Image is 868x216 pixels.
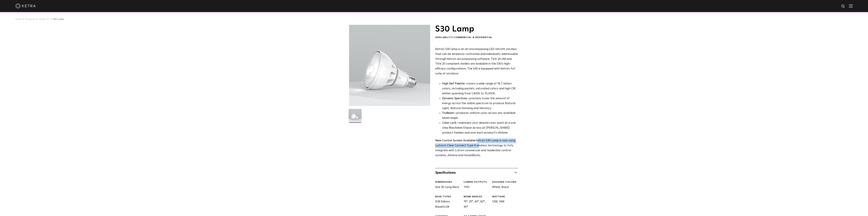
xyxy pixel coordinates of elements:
[492,180,518,184] div: HOUSING COLORS
[435,138,518,158] p: Ketra’s S30 Lamp is now using Lutron’s Clear Connect Type X wireless technology to fully integrat...
[442,122,456,124] strong: Color Lock
[442,96,518,111] li: —precisely tunes the amount of energy across the visible spectrum to produce Natural Light, Natur...
[492,195,518,198] div: WATTAGE
[442,112,454,115] strong: TruBeam
[435,36,518,39] div: Availability:
[442,121,518,135] li: —maintains your desired color point at a one step MacAdam Ellipse across all [PERSON_NAME] produc...
[433,195,461,210] div: E26 Edison, BaseGU24
[442,97,467,100] strong: Dynamic Spectrum
[442,82,467,85] strong: High Def Palette -
[490,195,518,210] div: 12W, 14W
[442,81,518,96] p: covers a wide range of 16.7 million colors, including pastels, saturated colors and high CRI whit...
[25,18,35,20] a: Products
[464,195,490,198] div: BEAM ANGLES
[461,180,490,190] div: 1100
[464,180,490,184] div: LUMEN OUTPUTS
[39,18,46,20] a: Lamps
[435,170,518,175] div: Specifications
[349,109,362,125] img: S30-Lamp-Edison-2021-Web-Square
[433,180,461,190] div: Size 30 Long Neck
[435,180,461,184] div: DIMENSIONS
[53,18,64,20] a: S30 Lamp
[15,18,22,20] a: Home
[490,180,518,190] div: White, Black
[461,195,490,210] div: 15°, 25°, 40°, 60°, 90°
[454,36,492,39] span: Commercial & Residential
[435,139,476,142] strong: New Control System Available:
[442,111,518,121] li: —produces uniform color across any available beam angle.
[435,25,518,33] h1: S30 Lamp
[435,48,518,75] span: Ketra’s S30 lamp is an all-encompassing LED retrofit solution that can be wirelessly controlled a...
[849,4,853,7] img: Hamburger%20Nav.svg
[841,4,845,8] img: search icon
[435,195,461,198] div: BASE TYPES
[15,3,36,8] img: ketra-logo-2019-white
